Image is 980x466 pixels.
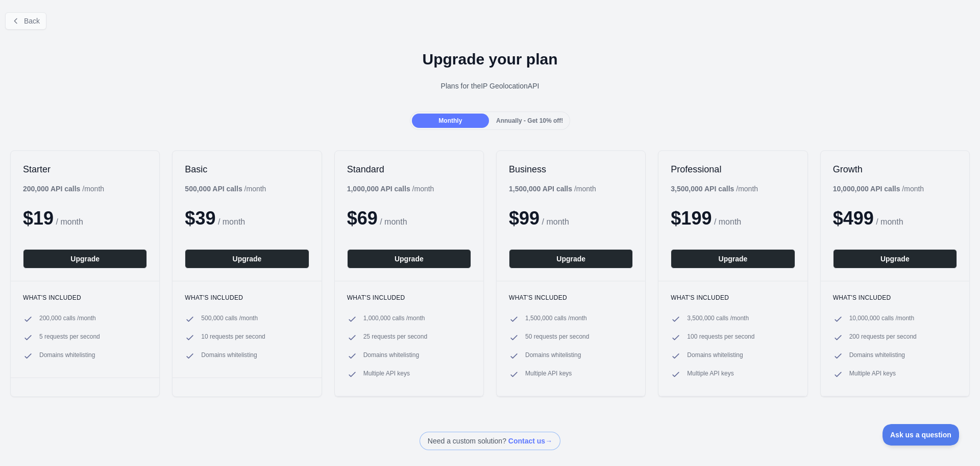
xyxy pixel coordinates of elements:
b: 1,500,000 API calls [509,185,572,193]
h2: Standard [347,163,471,175]
h2: Business [509,163,633,175]
b: 3,500,000 API calls [671,185,734,193]
span: $ 99 [509,208,540,229]
b: 1,000,000 API calls [347,185,410,193]
div: / month [671,184,758,194]
div: / month [509,184,596,194]
span: $ 199 [671,208,712,229]
iframe: Toggle Customer Support [883,424,960,446]
h2: Professional [671,163,795,175]
div: / month [347,184,434,194]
